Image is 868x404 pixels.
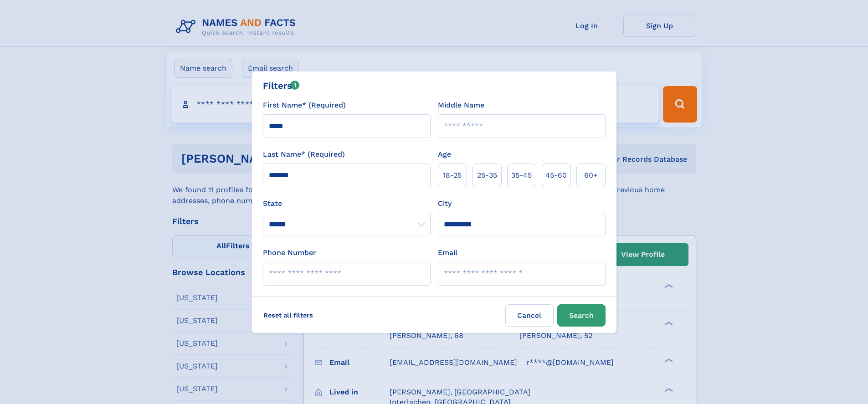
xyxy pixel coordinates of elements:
label: Last Name* (Required) [263,149,345,160]
div: Filters [263,79,300,92]
label: First Name* (Required) [263,100,346,111]
span: 45‑60 [545,170,567,181]
label: Reset all filters [257,304,319,326]
label: City [438,198,452,209]
span: 18‑25 [443,170,462,181]
span: 25‑35 [477,170,497,181]
label: Email [438,247,457,258]
label: Middle Name [438,100,484,111]
label: Cancel [505,304,554,327]
button: Search [557,304,606,327]
label: Phone Number [263,247,316,258]
label: State [263,198,431,209]
span: 60+ [584,170,598,181]
span: 35‑45 [511,170,532,181]
label: Age [438,149,451,160]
